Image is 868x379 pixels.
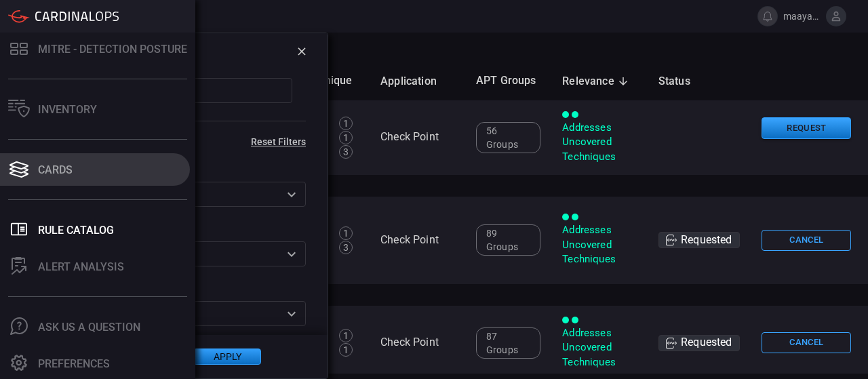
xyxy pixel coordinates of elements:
[562,121,636,164] div: Addresses Uncovered Techniques
[762,117,851,140] button: Request
[282,245,301,264] button: Open
[465,62,551,100] th: APT Groups
[562,326,636,370] div: Addresses Uncovered Techniques
[339,145,353,159] div: 3
[370,100,465,175] td: Check Point
[658,232,741,248] div: Requested
[562,223,636,266] div: Addresses Uncovered Techniques
[762,230,851,251] button: Cancel
[762,332,851,353] button: Cancel
[339,329,353,342] div: 1
[38,260,124,273] div: ALERT ANALYSIS
[380,73,454,89] span: Application
[783,11,821,22] span: maayansh
[38,103,97,116] div: Inventory
[339,343,353,357] div: 1
[38,357,110,370] div: Preferences
[282,304,301,323] button: Open
[38,43,187,56] div: MITRE - Detection Posture
[476,122,540,153] div: 56 Groups
[339,131,353,144] div: 1
[193,348,261,365] button: Apply
[38,224,114,237] div: Rule Catalog
[339,117,353,130] div: 1
[339,241,353,254] div: 3
[476,327,540,359] div: 87 Groups
[476,224,540,256] div: 89 Groups
[658,335,741,351] div: Requested
[38,321,140,334] div: Ask Us A Question
[282,185,301,204] button: Open
[370,197,465,284] td: Check Point
[38,163,73,176] div: Cards
[339,226,353,240] div: 1
[229,136,328,147] button: Reset Filters
[658,73,708,89] span: Status
[562,73,632,89] span: Relevance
